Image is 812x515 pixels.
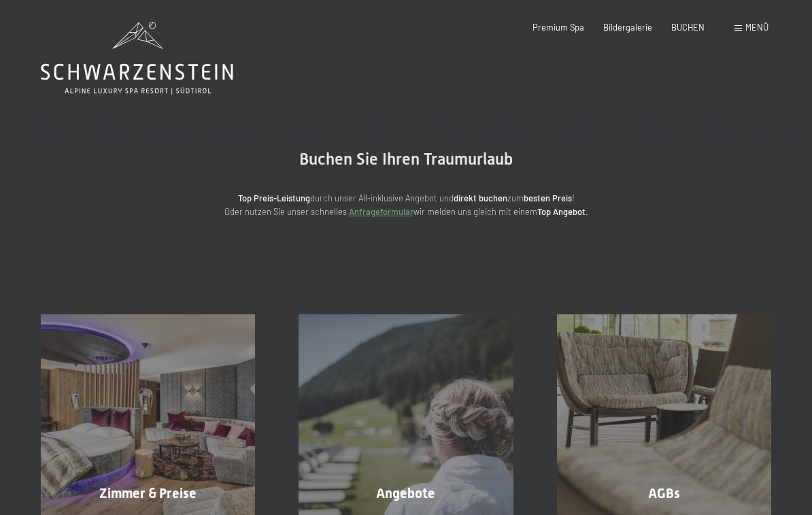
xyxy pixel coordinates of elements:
[299,150,513,169] span: Buchen Sie Ihren Traumurlaub
[238,193,310,203] strong: Top Preis-Leistung
[454,193,507,203] strong: direkt buchen
[524,193,572,203] strong: besten Preis
[603,22,652,33] a: Bildergalerie
[376,485,435,501] span: Angebote
[671,22,705,33] a: BUCHEN
[99,485,197,501] span: Zimmer & Preise
[134,191,678,219] p: durch unser All-inklusive Angebot und zum ! Oder nutzen Sie unser schnelles wir melden uns gleich...
[745,22,768,33] span: Menü
[349,206,413,217] a: Anfrageformular
[532,22,584,33] a: Premium Spa
[537,206,588,217] strong: Top Angebot.
[648,485,680,501] span: AGBs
